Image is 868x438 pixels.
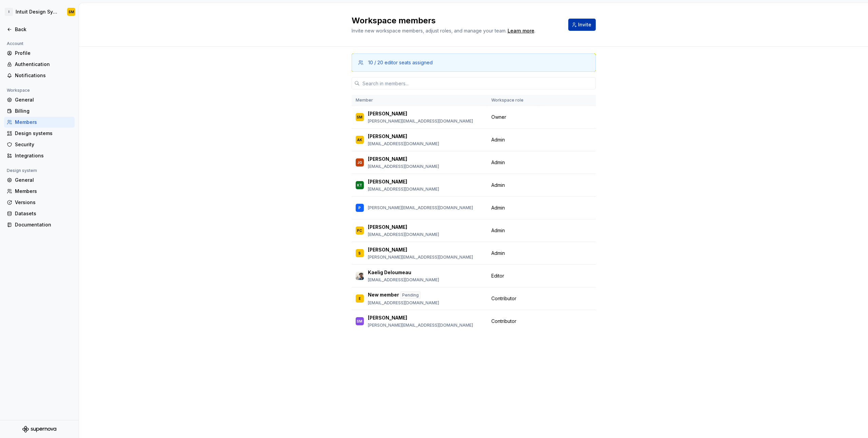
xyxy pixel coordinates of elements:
a: Integrations [4,150,75,161]
p: [PERSON_NAME] [368,110,407,117]
div: SM [68,9,74,15]
img: Kaelig Deloumeau [356,272,364,280]
p: [EMAIL_ADDRESS][DOMAIN_NAME] [368,277,439,283]
a: Versions [4,197,75,208]
div: Versions [15,199,72,206]
a: Security [4,139,75,150]
p: [PERSON_NAME] [368,133,407,140]
div: Datasets [15,210,72,217]
div: S [358,250,361,257]
button: Invite [568,19,596,31]
div: Authentication [15,61,72,68]
p: [PERSON_NAME][EMAIL_ADDRESS][DOMAIN_NAME] [368,255,473,260]
span: Admin [491,159,505,166]
div: Notifications [15,72,72,79]
span: . [507,28,535,34]
div: Intuit Design System [16,8,59,15]
div: Billing [15,108,72,114]
input: Search in members... [360,77,596,89]
span: Admin [491,182,505,189]
a: Billing [4,106,75,116]
div: Design systems [15,130,72,137]
p: [PERSON_NAME] [368,156,407,162]
span: Admin [491,250,505,257]
p: [PERSON_NAME][EMAIL_ADDRESS][DOMAIN_NAME] [368,118,473,124]
div: SM [357,114,362,121]
a: Members [4,117,75,128]
a: General [4,175,75,185]
span: Admin [491,227,505,234]
h2: Workspace members [352,15,560,26]
span: Contributor [491,318,516,325]
p: [EMAIL_ADDRESS][DOMAIN_NAME] [368,232,439,237]
a: Design systems [4,128,75,139]
a: Back [4,24,75,35]
a: General [4,94,75,105]
svg: Supernova Logo [22,426,56,433]
span: Admin [491,136,505,143]
th: Workspace role [487,95,539,106]
p: [PERSON_NAME] [368,246,407,253]
a: Members [4,186,75,197]
div: P [358,204,361,211]
div: E [359,295,361,302]
a: Datasets [4,208,75,219]
button: IIntuit Design SystemSM [1,4,77,19]
a: Authentication [4,59,75,70]
div: Profile [15,50,72,57]
a: Notifications [4,70,75,81]
p: Kaelig Deloumeau [368,269,411,276]
div: General [15,96,72,103]
p: [PERSON_NAME] [368,178,407,185]
div: Members [15,119,72,126]
div: Workspace [4,86,33,94]
a: Profile [4,48,75,59]
p: [EMAIL_ADDRESS][DOMAIN_NAME] [368,300,439,306]
div: 10 / 20 editor seats assigned [368,59,433,66]
p: [PERSON_NAME] [368,314,407,321]
span: Editor [491,272,504,279]
div: Documentation [15,221,72,228]
div: Back [15,26,72,33]
div: Design system [4,167,40,175]
a: Learn more [508,27,534,34]
div: PC [357,227,362,234]
th: Member [352,95,487,106]
p: [EMAIL_ADDRESS][DOMAIN_NAME] [368,164,439,169]
p: New member [368,291,399,299]
div: SM [357,318,362,325]
span: Invite [578,21,591,28]
span: Invite new workspace members, adjust roles, and manage your team. [352,28,507,34]
div: Members [15,188,72,195]
span: Owner [491,114,506,121]
span: Contributor [491,295,516,302]
p: [PERSON_NAME] [368,224,407,231]
div: Account [4,40,26,48]
div: AK [357,136,362,143]
p: [PERSON_NAME][EMAIL_ADDRESS][DOMAIN_NAME] [368,323,473,328]
div: I [5,8,13,16]
p: [EMAIL_ADDRESS][DOMAIN_NAME] [368,187,439,192]
div: KT [357,182,362,189]
div: JG [357,159,362,166]
div: Pending [400,291,420,299]
div: Integrations [15,152,72,159]
div: General [15,177,72,183]
a: Documentation [4,219,75,230]
span: Admin [491,204,505,211]
p: [PERSON_NAME][EMAIL_ADDRESS][DOMAIN_NAME] [368,205,473,211]
div: Security [15,141,72,148]
p: [EMAIL_ADDRESS][DOMAIN_NAME] [368,141,439,147]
